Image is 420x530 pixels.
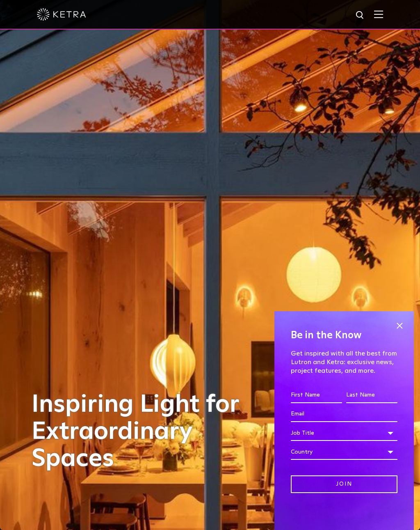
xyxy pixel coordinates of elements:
[291,475,397,493] input: Join
[291,444,397,460] div: Country
[291,388,342,403] input: First Name
[355,10,365,21] img: search icon
[291,406,397,422] input: Email
[32,391,264,473] h1: Inspiring Light for Extraordinary Spaces
[291,349,397,375] p: Get inspired with all the best from Lutron and Ketra: exclusive news, project features, and more.
[291,328,397,343] h4: Be in the Know
[346,388,397,403] input: Last Name
[291,425,397,441] div: Job Title
[37,8,86,21] img: ketra-logo-2019-white
[374,10,383,18] img: Hamburger%20Nav.svg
